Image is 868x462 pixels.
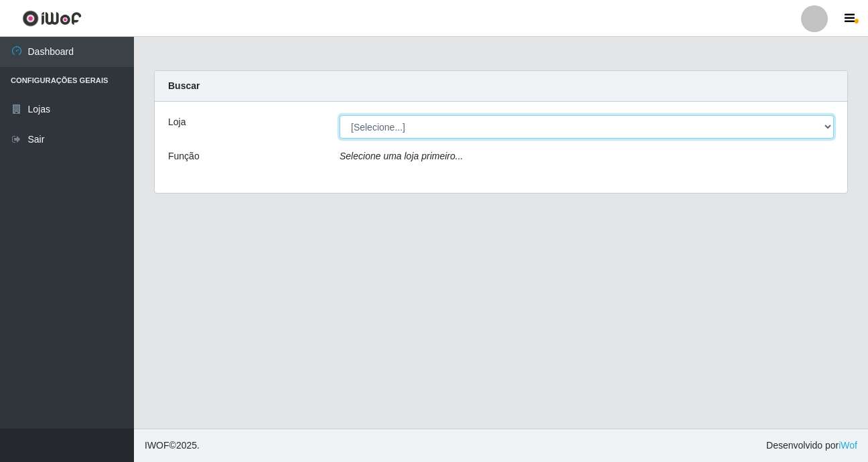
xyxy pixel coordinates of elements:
[145,439,200,453] span: © 2025 .
[340,151,463,161] i: Selecione uma loja primeiro...
[145,440,169,451] span: IWOF
[168,115,186,129] label: Loja
[22,10,82,27] img: CoreUI Logo
[839,440,857,451] a: iWof
[168,80,200,91] strong: Buscar
[168,149,200,163] label: Função
[766,439,857,453] span: Desenvolvido por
